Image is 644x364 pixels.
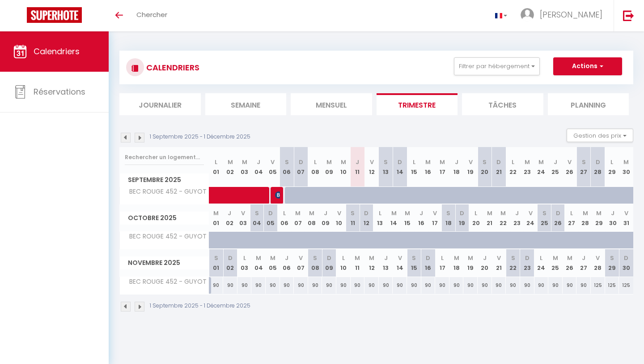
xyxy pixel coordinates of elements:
th: 14 [393,249,407,277]
abbr: J [356,158,359,166]
span: [PERSON_NAME] [275,186,280,204]
abbr: D [556,209,560,217]
div: 90 [280,277,294,294]
div: 90 [393,277,407,294]
th: 23 [520,249,534,277]
div: 90 [435,277,449,294]
abbr: S [412,254,416,262]
div: 90 [563,277,577,294]
div: 90 [266,277,280,294]
abbr: M [525,158,530,166]
button: Gestion des prix [567,129,633,142]
button: Filtrer par hébergement [454,57,540,75]
th: 30 [619,147,633,187]
th: 17 [428,204,442,232]
th: 17 [435,249,449,277]
span: Calendriers [34,46,80,57]
abbr: D [364,209,369,217]
th: 02 [223,204,237,232]
th: 03 [237,249,252,277]
abbr: S [610,254,614,262]
abbr: M [309,209,314,217]
abbr: J [554,158,557,166]
th: 08 [305,204,319,232]
abbr: L [215,158,217,166]
abbr: M [596,209,602,217]
span: Novembre 2025 [120,256,209,269]
div: 90 [336,277,351,294]
div: 125 [591,277,605,294]
abbr: M [295,209,301,217]
th: 06 [280,249,294,277]
th: 06 [277,204,291,232]
th: 01 [209,204,223,232]
th: 04 [250,204,264,232]
th: 20 [478,147,492,187]
abbr: M [468,254,473,262]
div: 90 [478,277,492,294]
abbr: L [243,254,246,262]
th: 18 [442,204,456,232]
abbr: L [413,158,415,166]
abbr: D [268,209,273,217]
abbr: L [283,209,286,217]
abbr: V [596,254,600,262]
th: 10 [336,249,351,277]
span: BEC ROUGE 452 - GUYOT [121,232,209,242]
abbr: V [433,209,437,217]
th: 15 [407,249,421,277]
span: BEC ROUGE 452 - GUYOT [121,277,209,287]
abbr: M [454,254,459,262]
abbr: V [469,158,473,166]
th: 15 [407,147,421,187]
th: 09 [322,249,336,277]
th: 22 [506,147,520,187]
abbr: S [285,158,289,166]
abbr: L [540,254,542,262]
th: 11 [351,147,365,187]
th: 25 [548,249,563,277]
th: 20 [469,204,483,232]
abbr: D [398,158,402,166]
th: 27 [565,204,579,232]
th: 01 [209,147,224,187]
th: 03 [237,204,250,232]
div: 90 [534,277,549,294]
th: 07 [291,204,305,232]
th: 12 [364,249,379,277]
abbr: J [611,209,614,217]
th: 28 [591,147,605,187]
abbr: M [500,209,506,217]
th: 10 [332,204,346,232]
div: 90 [223,277,237,294]
th: 24 [534,249,549,277]
abbr: M [487,209,492,217]
th: 04 [251,249,266,277]
div: 90 [351,277,365,294]
div: 90 [308,277,322,294]
th: 07 [294,147,308,187]
h3: CALENDRIERS [144,57,199,78]
th: 18 [449,147,464,187]
abbr: M [242,158,247,166]
th: 17 [435,147,449,187]
th: 14 [387,204,401,232]
abbr: J [228,209,231,217]
abbr: D [496,158,501,166]
abbr: L [441,254,444,262]
th: 07 [294,249,308,277]
th: 27 [576,147,591,187]
th: 16 [414,204,428,232]
th: 29 [605,147,619,187]
div: 90 [379,277,393,294]
th: 29 [592,204,606,232]
abbr: M [326,158,332,166]
abbr: J [384,254,388,262]
abbr: V [299,254,303,262]
div: 90 [449,277,464,294]
abbr: S [483,158,487,166]
abbr: V [624,209,628,217]
th: 27 [576,249,591,277]
div: 90 [548,277,563,294]
abbr: M [440,158,445,166]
